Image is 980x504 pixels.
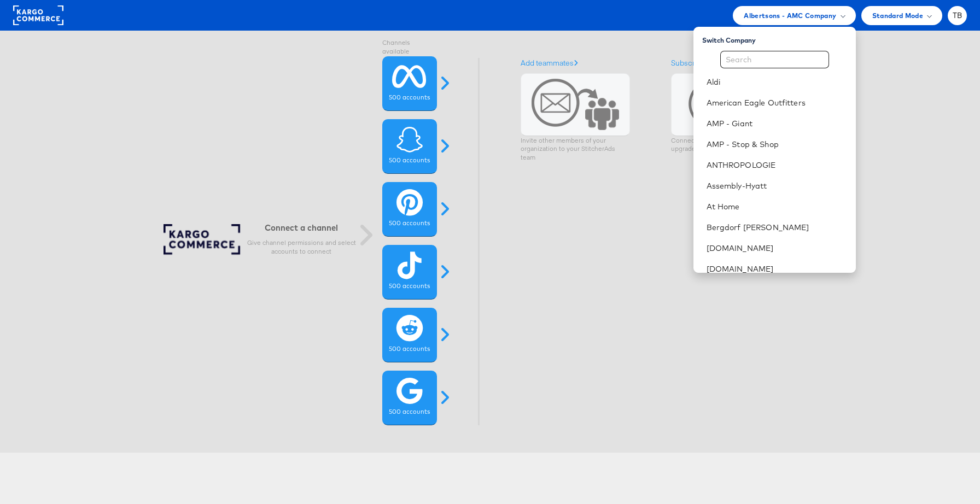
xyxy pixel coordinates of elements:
[707,160,847,171] a: ANTHROPOLOGIE
[707,263,847,274] a: [DOMAIN_NAME]
[744,10,836,21] span: Albertsons - AMC Company
[389,93,430,102] label: 500 accounts
[389,282,430,291] label: 500 accounts
[707,139,847,150] a: AMP - Stop & Shop
[702,31,856,45] div: Switch Company
[707,118,847,129] a: AMP - Giant
[671,58,746,68] a: Subscription & billing
[382,39,437,56] label: Channels available
[707,243,847,254] a: [DOMAIN_NAME]
[521,58,578,68] a: Add teammates
[389,156,430,165] label: 500 accounts
[707,222,847,233] a: Bergdorf [PERSON_NAME]
[872,10,923,21] span: Standard Mode
[389,345,430,354] label: 500 accounts
[707,97,847,108] a: American Eagle Outfitters
[953,12,962,19] span: TB
[707,77,847,87] a: Aldi
[247,222,356,233] h6: Connect a channel
[389,408,430,417] label: 500 accounts
[671,136,780,154] p: Connect your account and explore upgrade options
[707,180,847,191] a: Assembly-Hyatt
[389,219,430,228] label: 500 accounts
[720,51,829,68] input: Search
[247,238,356,256] p: Give channel permissions and select accounts to connect
[521,136,630,162] p: Invite other members of your organization to your StitcherAds team
[707,201,847,212] a: At Home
